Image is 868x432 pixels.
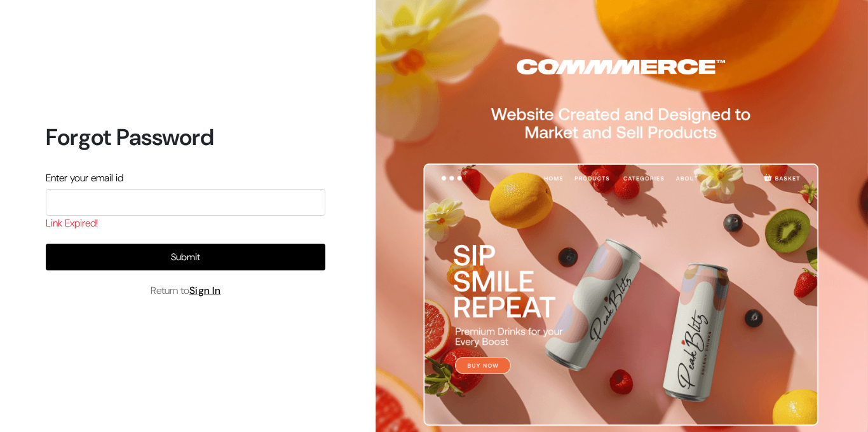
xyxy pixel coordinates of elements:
[46,123,325,151] h1: Forgot Password
[46,216,325,231] div: Link Expired!
[151,283,221,298] span: Return to
[189,284,221,297] a: Sign In
[46,171,123,186] label: Enter your email id
[46,244,325,270] button: Submit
